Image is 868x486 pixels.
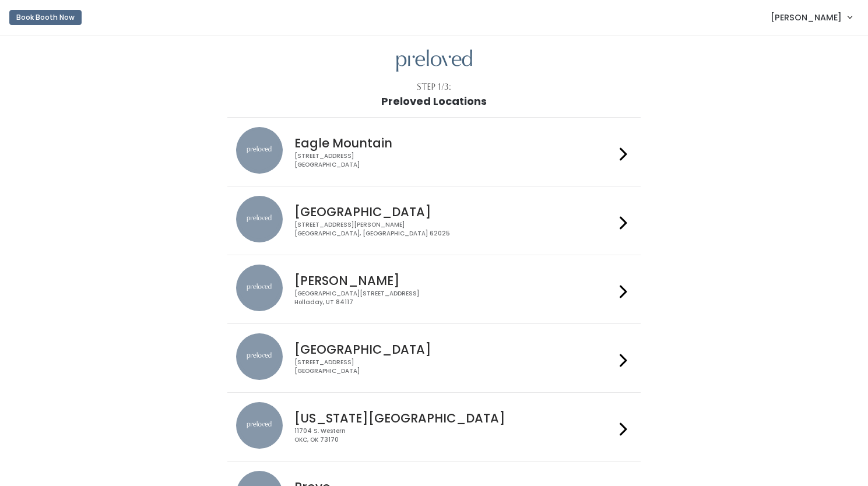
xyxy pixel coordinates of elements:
a: preloved location Eagle Mountain [STREET_ADDRESS][GEOGRAPHIC_DATA] [236,127,632,177]
a: preloved location [PERSON_NAME] [GEOGRAPHIC_DATA][STREET_ADDRESS]Holladay, UT 84117 [236,265,632,314]
div: [GEOGRAPHIC_DATA][STREET_ADDRESS] Holladay, UT 84117 [294,290,615,307]
div: [STREET_ADDRESS] [GEOGRAPHIC_DATA] [294,358,615,375]
a: preloved location [GEOGRAPHIC_DATA] [STREET_ADDRESS][PERSON_NAME][GEOGRAPHIC_DATA], [GEOGRAPHIC_D... [236,196,632,245]
h4: [GEOGRAPHIC_DATA] [294,205,615,219]
h4: [US_STATE][GEOGRAPHIC_DATA] [294,411,615,425]
div: [STREET_ADDRESS] [GEOGRAPHIC_DATA] [294,152,615,169]
div: 11704 S. Western OKC, OK 73170 [294,427,615,444]
h4: [PERSON_NAME] [294,274,615,287]
button: Book Booth Now [9,10,82,25]
img: preloved location [236,333,283,380]
img: preloved location [236,196,283,242]
img: preloved logo [396,50,472,72]
div: [STREET_ADDRESS][PERSON_NAME] [GEOGRAPHIC_DATA], [GEOGRAPHIC_DATA] 62025 [294,221,615,238]
h4: [GEOGRAPHIC_DATA] [294,343,615,356]
a: preloved location [US_STATE][GEOGRAPHIC_DATA] 11704 S. WesternOKC, OK 73170 [236,402,632,452]
img: preloved location [236,402,283,449]
div: Step 1/3: [417,81,451,93]
a: [PERSON_NAME] [759,5,863,30]
img: preloved location [236,127,283,174]
img: preloved location [236,265,283,311]
h4: Eagle Mountain [294,136,615,150]
span: [PERSON_NAME] [771,11,842,24]
a: Book Booth Now [9,5,82,30]
a: preloved location [GEOGRAPHIC_DATA] [STREET_ADDRESS][GEOGRAPHIC_DATA] [236,333,632,383]
h1: Preloved Locations [381,96,487,107]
